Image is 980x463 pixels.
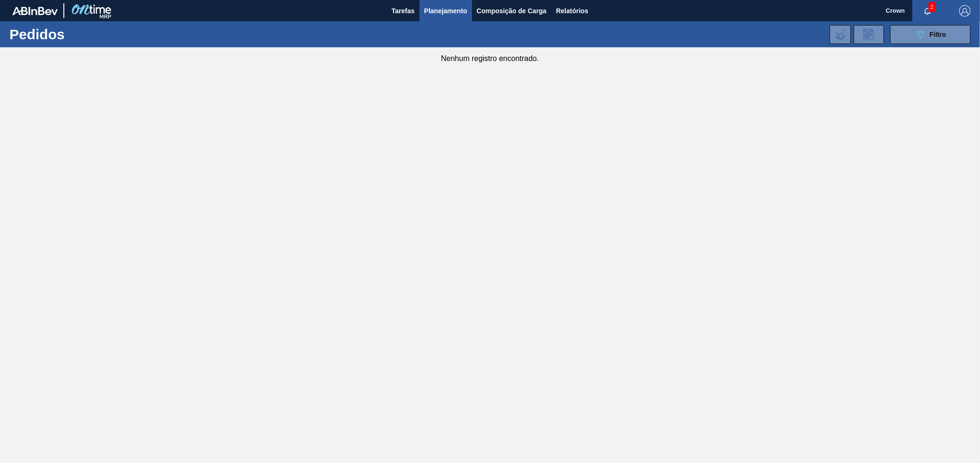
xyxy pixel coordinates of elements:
img: Logout [959,5,971,17]
div: Solicitação de Revisão de Pedidos [854,25,884,44]
span: Composição de Carga [477,5,547,17]
img: TNhmsLtSVTkK8tSr43FrP2fwEKptu5GPRR3wAAAABJRU5ErkJggg== [12,7,58,15]
h1: Pedidos [9,29,152,40]
button: Notificações [912,4,943,17]
button: Filtro [890,25,971,44]
span: Filtro [930,31,946,38]
span: Relatórios [556,5,588,17]
span: Tarefas [392,5,415,17]
span: Planejamento [424,5,467,17]
div: Importar Negociações dos Pedidos [830,25,851,44]
span: 2 [928,2,936,12]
